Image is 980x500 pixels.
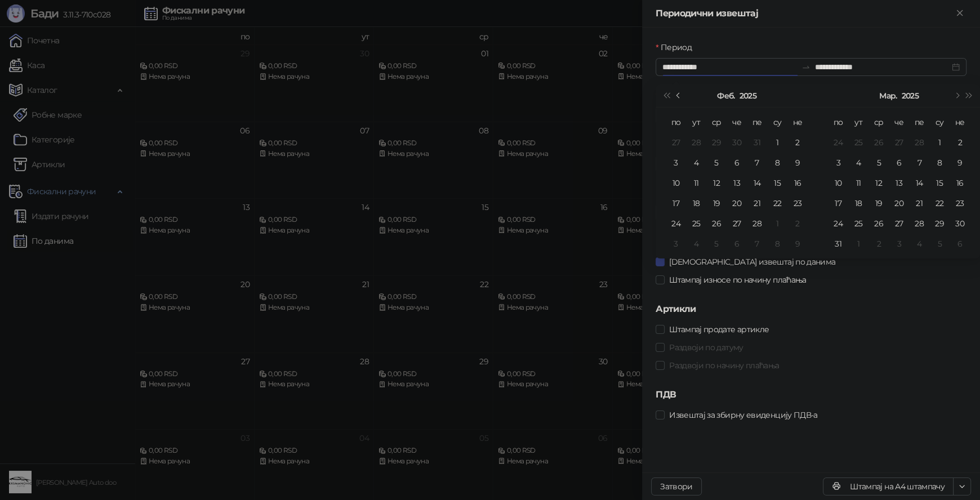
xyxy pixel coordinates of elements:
td: 2025-02-09 [787,153,808,173]
td: 2025-03-04 [686,234,706,254]
div: 1 [770,136,784,149]
td: 2025-02-17 [666,193,686,213]
div: 8 [770,156,784,169]
div: 15 [770,176,784,190]
div: 5 [710,156,723,169]
div: 21 [912,197,926,210]
div: 9 [791,156,804,169]
th: не [787,112,808,132]
span: Извештај за збирну евиденцију ПДВ-а [665,409,822,421]
h5: ПДВ [656,388,966,401]
div: 3 [669,156,683,169]
div: 28 [912,217,926,230]
div: 27 [669,136,683,149]
th: ут [686,112,706,132]
button: Штампај на А4 штампачу [823,477,954,495]
th: ср [706,112,727,132]
div: 3 [892,237,906,251]
div: 23 [791,197,804,210]
td: 2025-01-31 [747,132,767,153]
th: не [950,112,970,132]
span: Раздвоји по датуму [665,341,747,354]
div: 28 [689,136,703,149]
div: 6 [953,237,966,251]
div: 19 [710,197,723,210]
td: 2025-03-03 [828,153,848,173]
td: 2025-03-18 [848,193,868,213]
div: Периодични извештај [656,7,953,20]
div: 13 [730,176,743,190]
td: 2025-03-28 [909,213,929,234]
button: Претходни месец (PageUp) [672,84,685,107]
td: 2025-02-05 [706,153,727,173]
td: 2025-04-04 [909,234,929,254]
div: 2 [791,136,804,149]
td: 2025-02-25 [686,213,706,234]
td: 2025-04-02 [868,234,889,254]
td: 2025-01-30 [727,132,747,153]
div: 27 [892,136,906,149]
td: 2025-03-06 [889,153,909,173]
div: 4 [852,156,865,169]
td: 2025-03-13 [889,173,909,193]
div: 4 [912,237,926,251]
th: пе [909,112,929,132]
button: Изабери месец [717,84,734,107]
div: 22 [770,197,784,210]
div: 31 [750,136,764,149]
div: 29 [933,217,946,230]
div: 23 [953,197,966,210]
div: 1 [852,237,865,251]
div: 26 [872,136,885,149]
td: 2025-02-16 [787,173,808,193]
div: 16 [953,176,966,190]
div: 17 [831,197,845,210]
td: 2025-03-12 [868,173,889,193]
div: 2 [872,237,885,251]
td: 2025-03-08 [929,153,950,173]
td: 2025-03-20 [889,193,909,213]
div: 3 [669,237,683,251]
div: 7 [750,237,764,251]
div: 11 [852,176,865,190]
td: 2025-02-24 [828,132,848,153]
td: 2025-02-26 [706,213,727,234]
div: 24 [831,217,845,230]
td: 2025-04-06 [950,234,970,254]
div: 28 [750,217,764,230]
div: 18 [852,197,865,210]
td: 2025-03-22 [929,193,950,213]
td: 2025-02-11 [686,173,706,193]
div: 30 [730,136,743,149]
td: 2025-04-05 [929,234,950,254]
td: 2025-02-12 [706,173,727,193]
td: 2025-03-17 [828,193,848,213]
td: 2025-02-22 [767,193,787,213]
span: to [801,62,810,72]
td: 2025-02-19 [706,193,727,213]
td: 2025-02-27 [889,132,909,153]
td: 2025-03-14 [909,173,929,193]
div: 28 [912,136,926,149]
span: [DEMOGRAPHIC_DATA] извештај по данима [665,256,840,268]
td: 2025-04-03 [889,234,909,254]
button: Следећа година (Control + right) [963,84,975,107]
td: 2025-03-30 [950,213,970,234]
div: 17 [669,197,683,210]
div: 24 [669,217,683,230]
td: 2025-01-29 [706,132,727,153]
div: 4 [689,237,703,251]
td: 2025-01-28 [686,132,706,153]
div: 6 [730,237,743,251]
td: 2025-03-05 [706,234,727,254]
td: 2025-03-15 [929,173,950,193]
td: 2025-02-01 [767,132,787,153]
td: 2025-02-23 [787,193,808,213]
div: 10 [669,176,683,190]
div: 9 [791,237,804,251]
th: по [828,112,848,132]
div: 4 [689,156,703,169]
td: 2025-03-07 [747,234,767,254]
div: 5 [710,237,723,251]
th: пе [747,112,767,132]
